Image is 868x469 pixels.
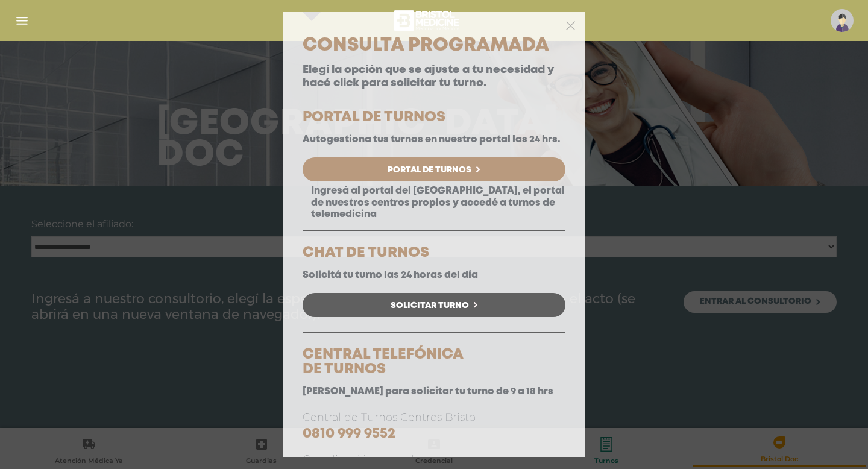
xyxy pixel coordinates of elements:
[303,409,565,442] p: Central de Turnos Centros Bristol
[303,110,565,125] h5: PORTAL DE TURNOS
[391,301,469,310] span: Solicitar Turno
[303,134,565,145] p: Autogestiona tus turnos en nuestro portal las 24 hrs.
[303,427,395,440] a: 0810 999 9552
[303,293,565,317] a: Solicitar Turno
[303,348,565,377] h5: CENTRAL TELEFÓNICA DE TURNOS
[303,269,565,281] p: Solicitá tu turno las 24 horas del día
[303,386,565,397] p: [PERSON_NAME] para solicitar tu turno de 9 a 18 hrs
[303,64,565,90] p: Elegí la opción que se ajuste a tu necesidad y hacé click para solicitar tu turno.
[303,37,549,54] span: Consulta Programada
[303,185,565,220] p: Ingresá al portal del [GEOGRAPHIC_DATA], el portal de nuestros centros propios y accedé a turnos ...
[303,246,565,260] h5: CHAT DE TURNOS
[388,166,471,174] span: Portal de Turnos
[303,157,565,181] a: Portal de Turnos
